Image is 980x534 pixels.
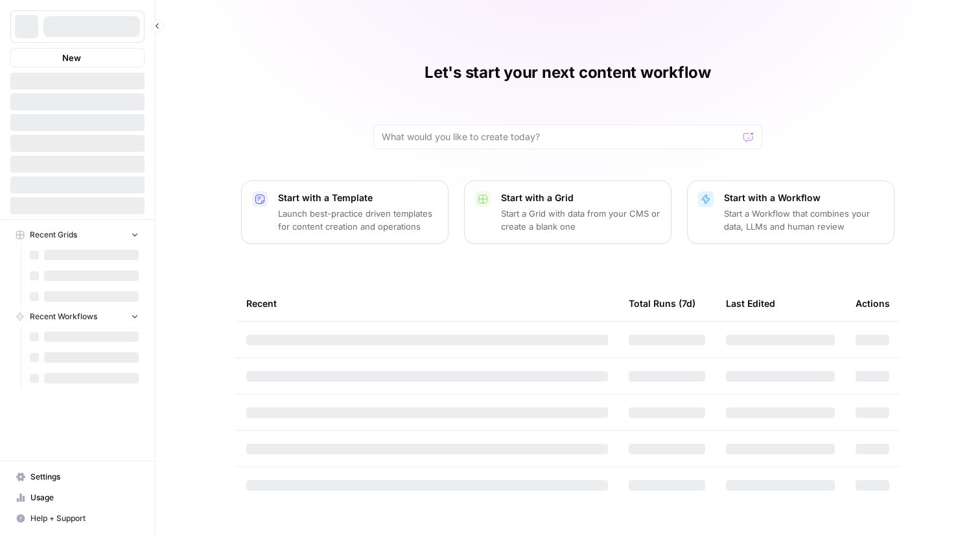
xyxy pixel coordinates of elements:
button: Help + Support [10,508,145,529]
button: Recent Workflows [10,307,145,326]
a: Settings [10,467,145,487]
span: Usage [30,492,139,504]
p: Start a Workflow that combines your data, LLMs and human review [724,207,883,233]
p: Start a Grid with data from your CMS or create a blank one [501,207,660,233]
input: What would you like to create today? [382,130,738,143]
span: Settings [30,471,139,483]
div: Last Edited [726,285,775,321]
p: Start with a Template [278,191,437,204]
button: Start with a WorkflowStart a Workflow that combines your data, LLMs and human review [687,180,894,244]
button: Start with a GridStart a Grid with data from your CMS or create a blank one [464,180,671,244]
span: Recent Workflows [30,311,97,322]
div: Actions [856,285,890,321]
a: Usage [10,487,145,508]
div: Total Runs (7d) [629,285,695,321]
span: Help + Support [30,513,139,524]
span: New [62,51,81,64]
h1: Let's start your next content workflow [425,62,711,83]
div: Recent [246,285,608,321]
p: Launch best-practice driven templates for content creation and operations [278,207,437,233]
p: Start with a Workflow [724,191,883,204]
button: Start with a TemplateLaunch best-practice driven templates for content creation and operations [241,180,449,244]
button: Recent Grids [10,225,145,245]
p: Start with a Grid [501,191,660,204]
button: New [10,48,145,67]
span: Recent Grids [30,229,77,241]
